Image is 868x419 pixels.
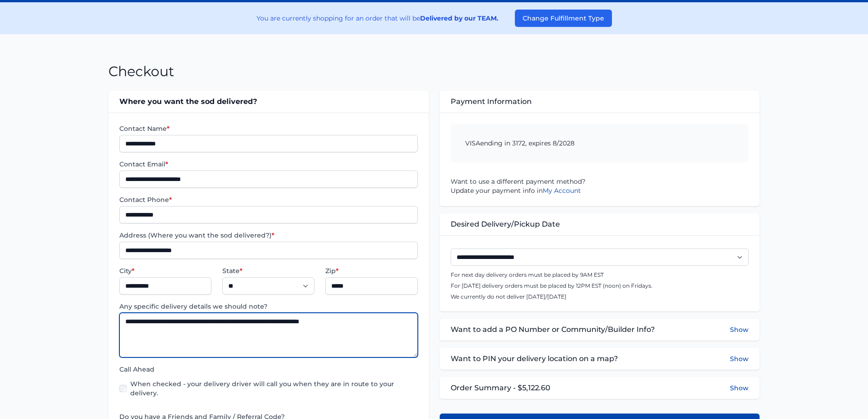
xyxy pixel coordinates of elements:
[119,302,417,311] label: Any specific delivery details we should note?
[451,271,749,279] p: For next day delivery orders must be placed by 9AM EST
[451,177,749,195] p: Want to use a different payment method? Update your payment info in
[119,231,417,240] label: Address (Where you want the sod delivered?)
[119,160,417,169] label: Contact Email
[420,14,498,22] strong: Delivered by our TEAM.
[451,353,618,364] span: Want to PIN your delivery location on a map?
[451,383,550,393] span: Order Summary - $5,122.60
[730,324,749,335] button: Show
[325,266,417,275] label: Zip
[451,282,749,290] p: For [DATE] delivery orders must be placed by 12PM EST (noon) on Fridays.
[119,266,211,275] label: City
[465,139,480,147] span: visa
[543,186,581,195] a: My Account
[119,124,417,133] label: Contact Name
[440,91,760,113] div: Payment Information
[130,379,417,398] label: When checked - your delivery driver will call you when they are in route to your delivery.
[515,10,612,27] button: Change Fulfillment Type
[108,63,174,80] h1: Checkout
[730,383,749,393] button: Show
[119,195,417,204] label: Contact Phone
[108,91,428,113] div: Where you want the sod delivered?
[440,213,760,235] div: Desired Delivery/Pickup Date
[730,353,749,364] button: Show
[451,293,749,300] p: We currently do not deliver [DATE]/[DATE]
[451,324,655,335] span: Want to add a PO Number or Community/Builder Info?
[119,365,417,374] label: Call Ahead
[222,266,314,275] label: State
[451,124,749,162] div: ending in 3172, expires 8/2028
